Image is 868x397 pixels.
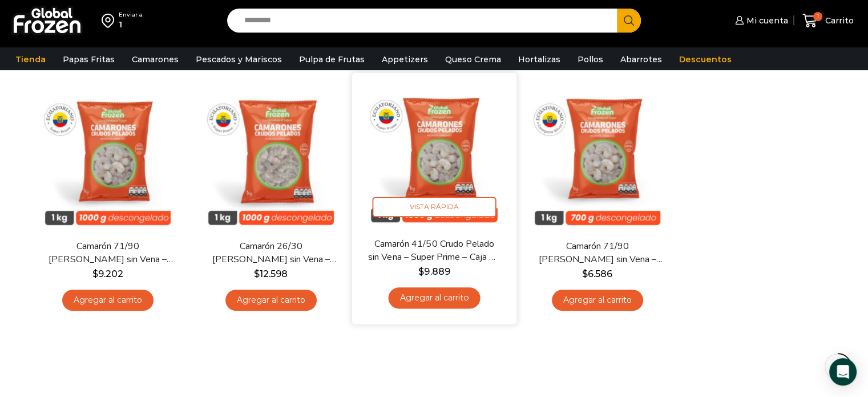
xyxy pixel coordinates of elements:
a: Papas Fritas [57,49,120,70]
span: $ [254,268,260,279]
span: Vista Rápida [372,197,496,217]
span: 1 [813,12,822,21]
a: Pulpa de Frutas [293,49,370,70]
div: 1 [119,19,143,30]
a: Camarón 71/90 [PERSON_NAME] sin Vena – Silver – Caja 10 kg [531,240,663,266]
a: Descuentos [673,49,737,70]
a: Appetizers [376,49,434,70]
a: Camarones [126,49,184,70]
bdi: 9.202 [92,268,123,279]
bdi: 6.586 [582,268,612,279]
span: $ [92,268,98,279]
span: Carrito [822,15,854,26]
a: Agregar al carrito: “Camarón 71/90 Crudo Pelado sin Vena - Super Prime - Caja 10 kg” [62,290,154,311]
a: Mi cuenta [732,9,788,32]
a: Camarón 71/90 [PERSON_NAME] sin Vena – Super Prime – Caja 10 kg [42,240,173,266]
a: Camarón 41/50 Crudo Pelado sin Vena – Super Prime – Caja 10 kg [368,237,500,264]
a: Queso Crema [439,49,507,70]
span: $ [418,266,424,277]
a: Pollos [572,49,609,70]
a: Abarrotes [615,49,668,70]
a: Agregar al carrito: “Camarón 41/50 Crudo Pelado sin Vena - Super Prime - Caja 10 kg” [388,287,480,308]
div: Open Intercom Messenger [829,358,857,386]
a: 1 Carrito [800,7,857,34]
span: Mi cuenta [744,15,788,26]
a: Agregar al carrito: “Camarón 26/30 Crudo Pelado sin Vena - Super Prime - Caja 10 kg” [225,290,317,311]
img: address-field-icon.svg [102,11,119,30]
a: Hortalizas [512,49,566,70]
a: Tienda [10,49,51,70]
a: Camarón 26/30 [PERSON_NAME] sin Vena – Super Prime – Caja 10 kg [205,240,336,266]
a: Pescados y Mariscos [190,49,288,70]
a: Agregar al carrito: “Camarón 71/90 Crudo Pelado sin Vena - Silver - Caja 10 kg” [552,290,643,311]
div: Enviar a [119,11,143,19]
bdi: 12.598 [254,268,288,279]
span: $ [582,268,588,279]
button: Search button [617,9,641,33]
bdi: 9.889 [418,266,450,277]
